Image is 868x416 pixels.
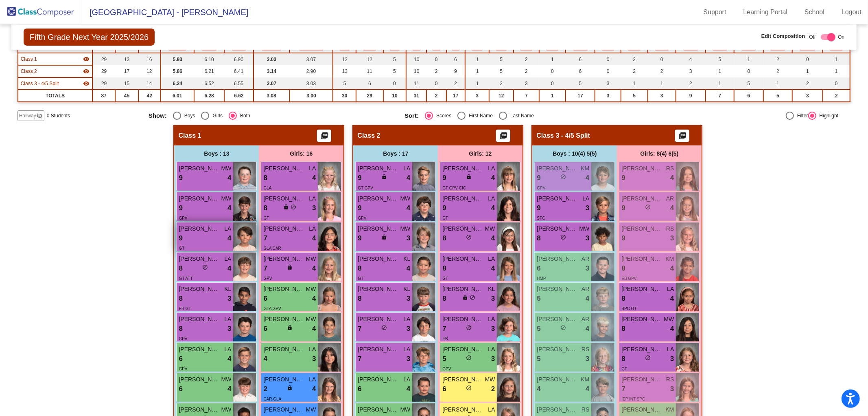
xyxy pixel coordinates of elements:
span: 4 [312,173,316,183]
span: GT [442,276,448,281]
span: MW [485,225,495,233]
span: Edit Composition [761,32,805,40]
div: Filter [794,112,808,119]
span: LA [488,164,495,173]
td: 31 [406,90,426,102]
span: [PERSON_NAME] [621,255,662,263]
span: [PERSON_NAME] [PERSON_NAME] [263,164,304,173]
span: Class 3 - 4/5 Split [536,132,590,140]
td: 5 [763,90,793,102]
span: 9 [179,233,182,244]
td: 2 [514,65,540,77]
mat-icon: visibility_off [36,112,43,119]
span: 9 [442,203,446,214]
span: 8 [442,233,446,244]
span: [PERSON_NAME] [537,194,577,203]
td: 5 [734,77,763,90]
td: 12 [333,53,356,65]
button: Print Students Details [317,130,331,142]
td: 0 [792,53,822,65]
div: Highlight [816,112,839,119]
span: KL [224,285,231,293]
span: 8 [537,233,540,244]
td: 6.24 [161,77,194,90]
td: 0 [539,77,566,90]
span: 9 [621,203,625,214]
span: [PERSON_NAME] [179,285,219,293]
span: [PERSON_NAME] [263,255,304,263]
span: GT [263,216,269,220]
td: 3 [514,77,540,90]
span: 9 [179,203,182,214]
span: do_not_disturb_alt [291,204,296,210]
span: Off [809,33,816,41]
span: 9 [358,173,361,183]
td: 2 [621,53,648,65]
mat-icon: visibility [83,56,90,62]
td: 6.62 [224,90,253,102]
span: 4 [227,203,231,214]
td: 29 [92,77,115,90]
span: LA [309,164,316,173]
span: [PERSON_NAME] [179,164,219,173]
span: [PERSON_NAME] [442,255,483,263]
mat-icon: visibility [83,68,90,75]
span: SPC [537,216,545,220]
td: 2 [676,77,706,90]
span: [PERSON_NAME] [263,194,304,203]
td: 1 [465,53,489,65]
td: 1 [823,65,850,77]
div: First Name [466,112,493,119]
span: GT GPV [358,186,373,190]
a: Learning Portal [737,6,794,19]
span: RS [666,225,674,233]
td: 6.28 [194,90,225,102]
span: lock [466,174,472,180]
div: Girls [209,112,223,119]
span: 8 [179,263,182,274]
span: 6 [537,263,540,274]
span: 3 [227,293,231,304]
span: LA [403,164,410,173]
td: 45 [115,90,138,102]
span: LA [309,194,316,203]
td: 0 [426,53,446,65]
td: 10 [406,53,426,65]
td: 6 [566,53,595,65]
span: 4 [491,203,495,214]
mat-radio-group: Select an option [149,112,398,120]
span: Class 2 [357,132,380,140]
td: 3.00 [290,90,333,102]
span: [PERSON_NAME] [263,225,304,233]
td: 6 [446,53,466,65]
span: 9 [621,233,625,244]
span: KM [581,164,589,173]
span: 9 [442,173,446,183]
td: 5 [489,65,514,77]
td: 3 [595,77,621,90]
td: 2 [446,77,466,90]
td: 11 [356,65,383,77]
td: 17 [115,65,138,77]
span: Class 1 [178,132,201,140]
td: 9 [446,65,466,77]
span: LA [667,285,674,293]
span: [PERSON_NAME] [621,194,662,203]
span: 8 [621,263,625,274]
td: 10 [406,65,426,77]
span: EB GPV [621,276,636,281]
td: 4 [676,53,706,65]
div: Last Name [507,112,534,119]
td: 2 [489,77,514,90]
div: Girls: 8(4) 6(5) [617,145,702,162]
span: 9 [537,173,540,183]
span: [PERSON_NAME] [179,255,219,263]
td: 1 [734,53,763,65]
td: 2 [763,65,793,77]
td: 87 [92,90,115,102]
span: [PERSON_NAME] [358,164,398,173]
span: [PERSON_NAME] [442,225,483,233]
span: 4 [227,233,231,244]
td: 3.14 [254,65,290,77]
span: Fifth Grade Next Year 2025/2026 [24,29,155,46]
